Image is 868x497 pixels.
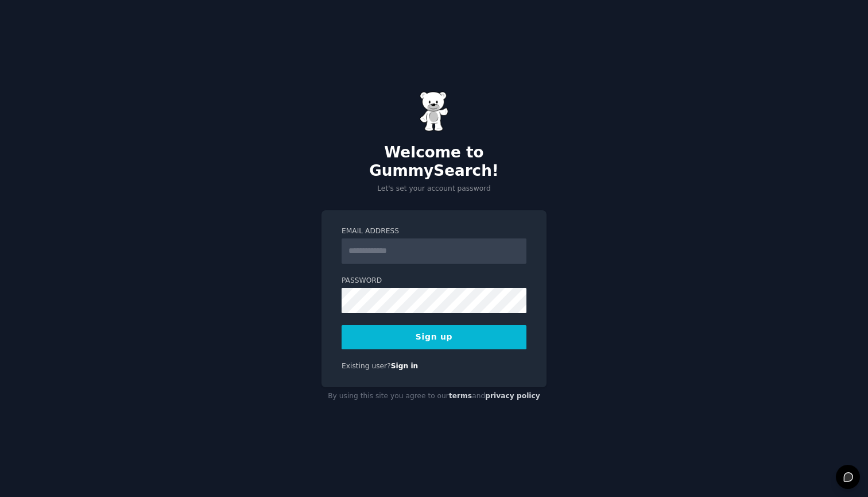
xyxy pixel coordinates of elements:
div: By using this site you agree to our and [321,387,547,406]
a: terms [449,392,472,400]
span: Existing user? [342,362,391,370]
img: Gummy Bear [420,91,448,132]
p: Let's set your account password [321,184,547,194]
button: Sign up [342,325,526,349]
a: Sign in [391,362,418,370]
label: Password [342,276,526,286]
label: Email Address [342,226,526,237]
a: privacy policy [485,392,540,400]
h2: Welcome to GummySearch! [321,144,547,180]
